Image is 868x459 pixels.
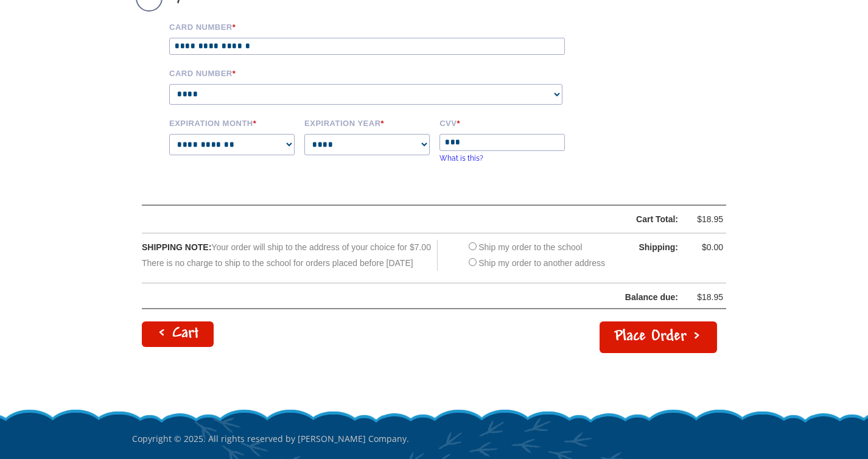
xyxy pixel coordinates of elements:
div: $0.00 [687,240,723,255]
div: Shipping: [617,240,678,255]
div: Cart Total: [173,212,678,227]
label: Expiration Month [169,117,296,128]
label: Card Number [169,67,583,78]
div: Ship my order to the school Ship my order to another address [466,240,605,270]
a: What is this? [439,154,483,163]
div: $18.95 [687,212,723,227]
a: < Cart [142,321,214,347]
label: Expiration Year [304,117,431,128]
div: $18.95 [687,290,723,305]
span: SHIPPING NOTE: [142,242,211,252]
label: Card Number [169,21,583,32]
label: CVV [439,117,566,128]
div: Your order will ship to the address of your choice for $7.00 There is no charge to ship to the sc... [142,240,438,270]
div: Balance due: [142,290,678,305]
button: Place Order > [600,321,717,353]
